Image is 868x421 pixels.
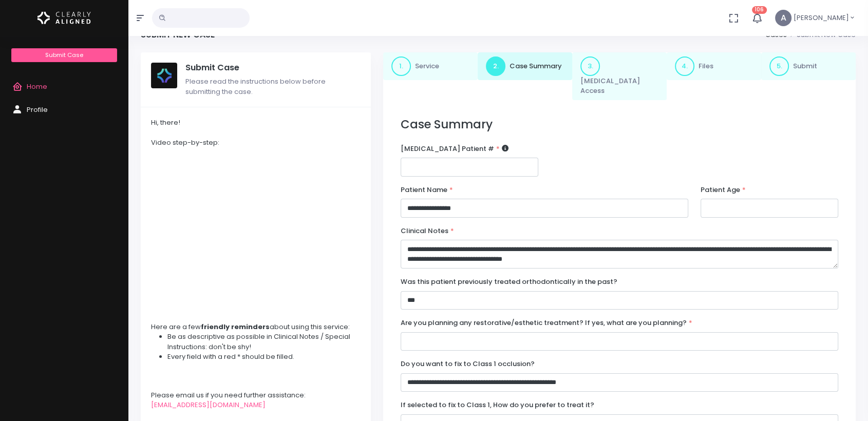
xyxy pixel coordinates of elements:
[761,52,856,80] a: 5.Submit
[401,144,508,154] label: [MEDICAL_DATA] Patient #
[667,52,761,80] a: 4.Files
[401,118,838,131] h3: Case Summary
[769,56,789,76] span: 5.
[151,390,361,400] div: Please email us if you need further assistance:
[151,322,361,332] div: Here are a few about using this service:
[401,400,594,410] label: If selected to fix to Class 1, How do you prefer to treat it?
[37,7,91,29] img: Logo Horizontal
[151,138,361,148] div: Video step-by-step:
[391,56,411,76] span: 1.
[167,332,361,352] li: Be as descriptive as possible in Clinical Notes / Special Instructions: don't be shy!
[185,76,326,97] span: Please read the instructions below before submitting the case.
[401,359,535,369] label: Do you want to fix to Class 1 occlusion?
[775,10,791,26] span: A
[486,56,505,76] span: 2.
[27,82,47,91] span: Home
[383,52,478,80] a: 1.Service
[27,105,48,114] span: Profile
[151,118,361,128] div: Hi, there!
[185,63,361,73] h5: Submit Case
[580,56,600,76] span: 3.
[401,318,692,328] label: Are you planning any restorative/esthetic treatment? If yes, what are you planning?
[167,352,361,362] li: Every field with a red * should be filled.
[794,13,849,23] span: [PERSON_NAME]
[401,185,453,195] label: Patient Name
[478,52,572,80] a: 2.Case Summary
[752,6,767,14] span: 106
[201,322,270,332] strong: friendly reminders
[11,48,117,62] a: Submit Case
[701,185,746,195] label: Patient Age
[572,52,667,100] a: 3.[MEDICAL_DATA] Access
[151,400,266,410] a: [EMAIL_ADDRESS][DOMAIN_NAME]
[45,51,83,59] span: Submit Case
[401,277,617,287] label: Was this patient previously treated orthodontically in the past?
[401,226,454,236] label: Clinical Notes
[675,56,694,76] span: 4.
[141,30,215,40] h4: Submit New Case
